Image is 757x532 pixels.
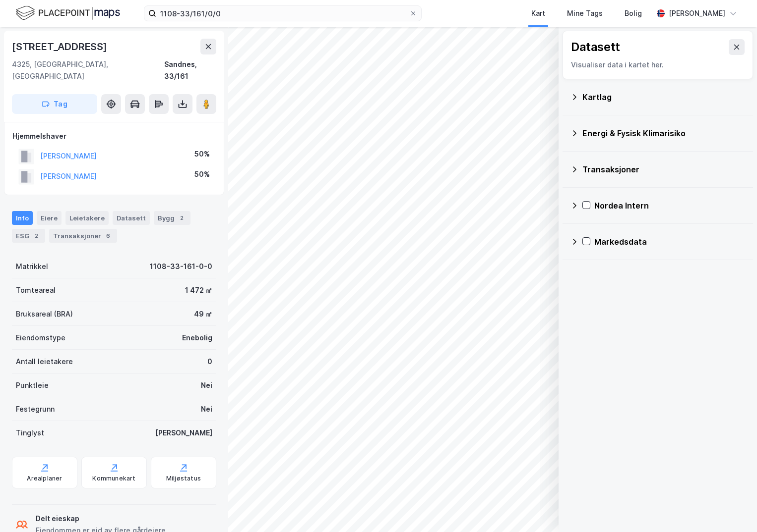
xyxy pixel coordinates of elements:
div: 1 472 ㎡ [185,284,212,296]
div: Delt eieskap [36,513,166,525]
div: [PERSON_NAME] [155,427,212,439]
iframe: Chat Widget [707,484,757,532]
div: 2 [177,213,187,223]
div: ESG [12,229,45,243]
div: 49 ㎡ [194,308,212,320]
div: Datasett [571,39,620,55]
div: 50% [194,168,210,180]
button: Tag [12,94,97,114]
div: Nei [201,403,212,415]
div: Info [12,211,33,225]
div: Eiendomstype [16,332,65,344]
div: Enebolig [182,332,212,344]
div: 1108-33-161-0-0 [150,261,212,272]
div: Mine Tags [567,7,603,19]
div: Sandnes, 33/161 [164,58,216,82]
div: 0 [207,356,212,368]
div: Punktleie [16,379,49,391]
div: [STREET_ADDRESS] [12,39,109,54]
div: [PERSON_NAME] [669,7,725,19]
div: Energi & Fysisk Klimarisiko [582,127,745,139]
div: Bruksareal (BRA) [16,308,73,320]
div: Nordea Intern [594,200,745,212]
div: Visualiser data i kartet her. [571,59,745,71]
input: Søk på adresse, matrikkel, gårdeiere, leietakere eller personer [156,6,409,21]
div: Eiere [37,211,62,225]
div: Leietakere [65,211,109,225]
div: Kommunekart [92,475,135,482]
div: Kartlag [582,91,745,103]
div: 2 [31,231,41,241]
div: Bygg [154,211,190,225]
div: Miljøstatus [166,475,201,482]
div: Kart [531,7,545,19]
div: Transaksjoner [49,229,117,243]
div: Transaksjoner [582,163,745,175]
div: Matrikkel [16,261,48,272]
div: Hjemmelshaver [12,130,216,142]
div: Bolig [625,7,642,19]
img: logo.f888ab2527a4732fd821a326f86c7f29.svg [16,4,120,22]
div: Festegrunn [16,403,55,415]
div: Nei [201,379,212,391]
div: Arealplaner [27,475,62,482]
div: Tinglyst [16,427,44,439]
div: 6 [103,231,113,241]
div: Tomteareal [16,284,56,296]
div: Antall leietakere [16,356,73,368]
div: 50% [194,148,210,160]
div: 4325, [GEOGRAPHIC_DATA], [GEOGRAPHIC_DATA] [12,58,164,82]
div: Datasett [113,211,150,225]
div: Markedsdata [594,236,745,248]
